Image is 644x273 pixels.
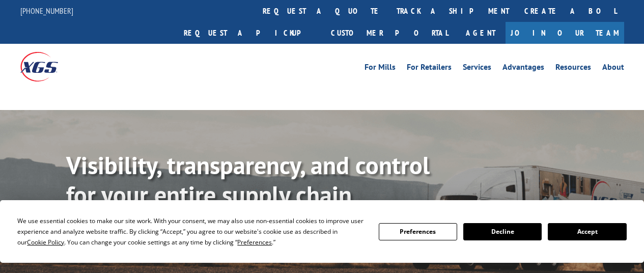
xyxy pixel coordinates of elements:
a: [PHONE_NUMBER] [20,6,73,16]
span: Cookie Policy [27,238,64,247]
button: Preferences [379,223,457,240]
a: Resources [555,63,591,74]
button: Decline [463,223,542,240]
a: Request a pickup [176,22,323,44]
a: Services [463,63,491,74]
a: For Retailers [407,63,452,74]
a: Customer Portal [323,22,456,44]
div: We use essential cookies to make our site work. With your consent, we may also use non-essential ... [17,215,366,248]
button: Accept [548,223,626,240]
a: About [602,63,624,74]
b: Visibility, transparency, and control for your entire supply chain. [66,149,430,210]
a: Advantages [502,63,544,74]
span: Preferences [237,238,272,247]
a: Join Our Team [506,22,624,44]
a: For Mills [365,63,396,74]
a: Agent [456,22,506,44]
